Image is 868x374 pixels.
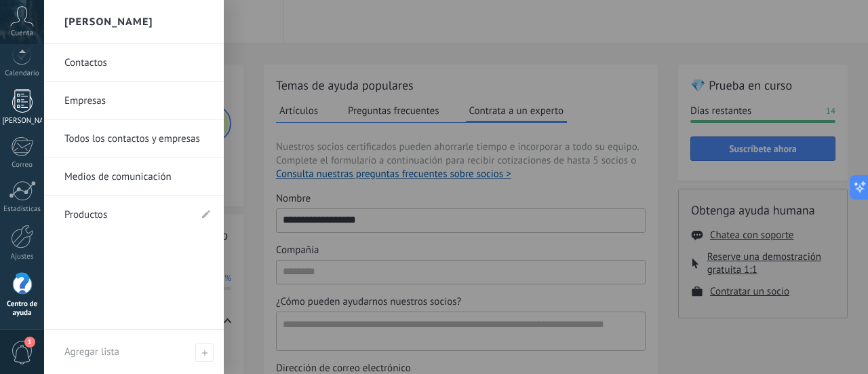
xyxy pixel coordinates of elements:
font: Calendario [5,69,39,78]
a: Empresas [64,82,210,120]
a: Productos [64,196,190,234]
font: Cuenta [11,29,33,38]
font: Estadísticas [3,204,41,214]
font: Agregar lista [64,345,119,358]
font: Contactos [64,56,107,69]
font: Correo [12,160,33,170]
font: [PERSON_NAME] [64,16,153,29]
font: Medios de comunicación [64,170,172,183]
font: 1 [28,337,32,346]
font: Todos los contactos y empresas [64,132,200,145]
font: Ajustes [11,252,34,261]
a: Todos los contactos y empresas [64,120,210,158]
font: Empresas [64,94,106,107]
font: Productos [64,208,107,221]
font: Centro de ayuda [7,299,37,318]
a: Contactos [64,44,210,82]
span: Agregar lista [195,343,214,362]
a: Medios de comunicación [64,158,210,196]
font: [PERSON_NAME] [3,116,56,126]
